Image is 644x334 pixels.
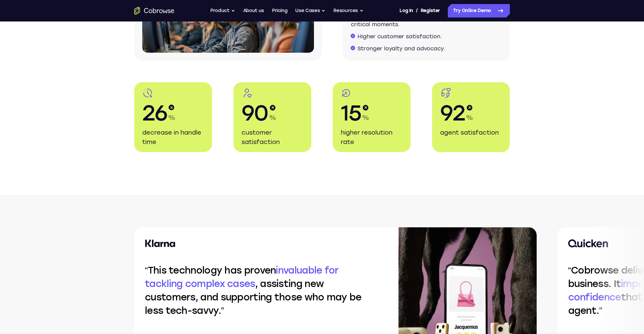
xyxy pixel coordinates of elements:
p: decrease in handle time [142,128,204,147]
span: % [466,113,473,122]
button: Use Cases [295,4,325,17]
a: Go to the home page [134,7,174,15]
button: Product [210,4,235,17]
q: This technology has proven , assisting new customers, and supporting those who may be less tech-s... [145,265,362,316]
a: Try Online Demo [448,4,510,17]
span: % [269,113,276,122]
span: 92 [440,100,465,127]
a: About us [243,4,264,17]
span: % [168,113,175,122]
li: Stronger loyalty and advocacy. [358,45,502,53]
li: Higher customer satisfaction. [358,33,502,41]
a: Pricing [272,4,287,17]
p: higher resolution rate [341,128,402,147]
a: Register [421,4,440,17]
img: Klarna logo [145,239,175,247]
span: % [362,113,369,122]
p: agent satisfaction [440,128,502,137]
a: Log In [399,4,413,17]
img: Quicken logo [568,239,609,247]
span: 15 [341,100,361,127]
button: Resources [333,4,364,17]
span: 90 [241,100,268,127]
img: Customer support agents with headsets working on computers [142,1,314,53]
p: customer satisfaction [241,128,303,147]
span: / [416,7,418,15]
span: 26 [142,100,167,127]
span: invaluable for tackling complex cases [145,265,339,289]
